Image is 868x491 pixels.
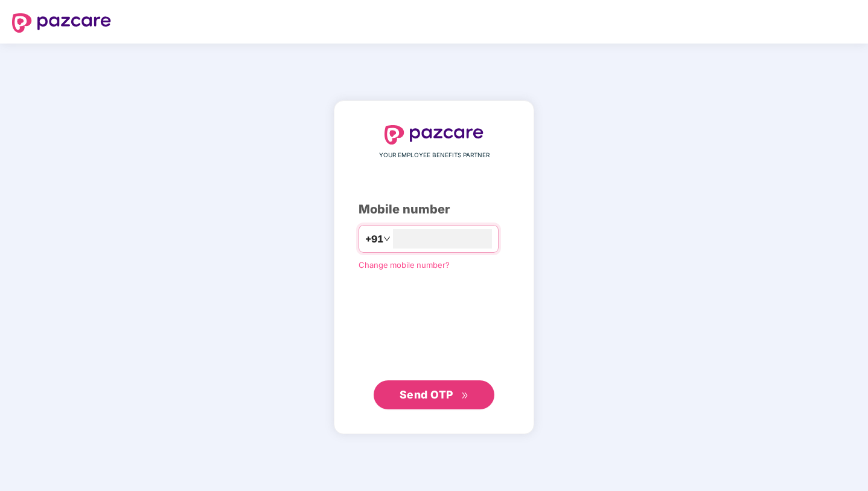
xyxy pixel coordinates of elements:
[359,200,509,219] div: Mobile number
[374,380,494,409] button: Send OTPdouble-right
[383,235,391,242] span: down
[365,232,383,247] span: +91
[12,13,111,33] img: logo
[461,392,469,400] span: double-right
[379,151,490,160] span: YOUR EMPLOYEE BENEFITS PARTNER
[359,260,450,270] a: Change mobile number?
[385,125,483,145] img: logo
[400,388,453,401] span: Send OTP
